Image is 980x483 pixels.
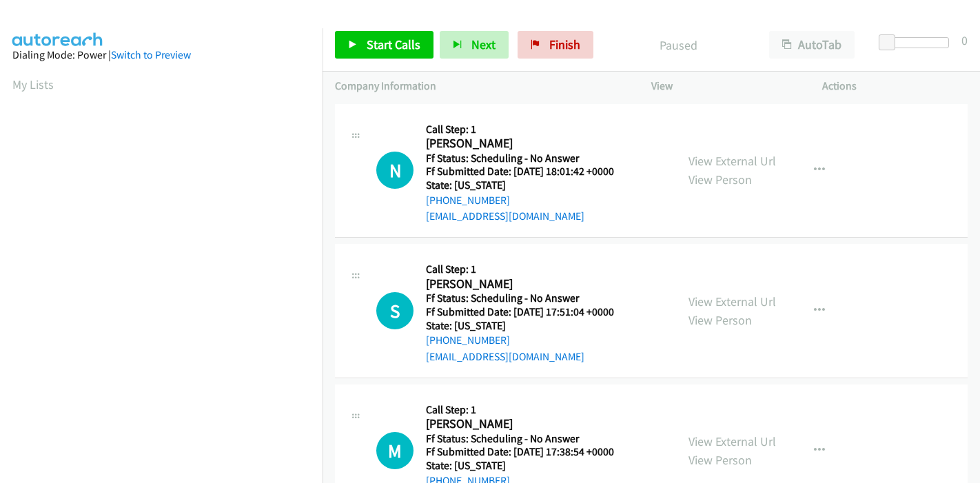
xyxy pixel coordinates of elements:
h5: Ff Submitted Date: [DATE] 17:51:04 +0000 [426,305,631,319]
p: View [651,78,797,94]
h5: State: [US_STATE] [426,459,631,473]
h5: State: [US_STATE] [426,319,631,333]
a: [EMAIL_ADDRESS][DOMAIN_NAME] [426,209,584,223]
button: Next [440,31,509,59]
h5: State: [US_STATE] [426,178,631,192]
h5: Ff Status: Scheduling - No Answer [426,432,631,446]
h5: Call Step: 1 [426,123,631,136]
div: Dialing Mode: Power | [12,47,310,63]
h2: [PERSON_NAME] [426,136,631,152]
h5: Call Step: 1 [426,403,631,417]
button: AutoTab [769,31,855,59]
h5: Ff Status: Scheduling - No Answer [426,291,631,305]
a: Start Calls [335,31,433,59]
a: [PHONE_NUMBER] [426,194,510,207]
h5: Ff Submitted Date: [DATE] 17:38:54 +0000 [426,445,631,459]
span: Next [471,37,496,52]
a: [PHONE_NUMBER] [426,333,510,347]
a: View External Url [688,153,776,169]
h1: N [376,152,414,189]
div: Delay between calls (in seconds) [886,37,949,48]
h5: Ff Status: Scheduling - No Answer [426,152,631,165]
a: View Person [688,172,752,187]
h2: [PERSON_NAME] [426,276,631,292]
a: [EMAIL_ADDRESS][DOMAIN_NAME] [426,350,584,363]
div: The call is yet to be attempted [376,292,414,329]
div: 0 [961,31,968,50]
p: Paused [612,36,744,54]
h5: Ff Submitted Date: [DATE] 18:01:42 +0000 [426,165,631,178]
a: Finish [518,31,593,59]
a: View External Url [688,294,776,309]
div: The call is yet to be attempted [376,432,414,469]
span: Start Calls [367,37,420,52]
a: View Person [688,312,752,328]
p: Company Information [335,78,626,94]
a: Switch to Preview [111,48,191,61]
h2: [PERSON_NAME] [426,416,631,432]
a: View Person [688,452,752,468]
a: My Lists [12,76,54,92]
a: View External Url [688,433,776,449]
span: Finish [549,37,580,52]
div: The call is yet to be attempted [376,152,414,189]
h1: M [376,432,414,469]
p: Actions [822,78,968,94]
h1: S [376,292,414,329]
h5: Call Step: 1 [426,263,631,276]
